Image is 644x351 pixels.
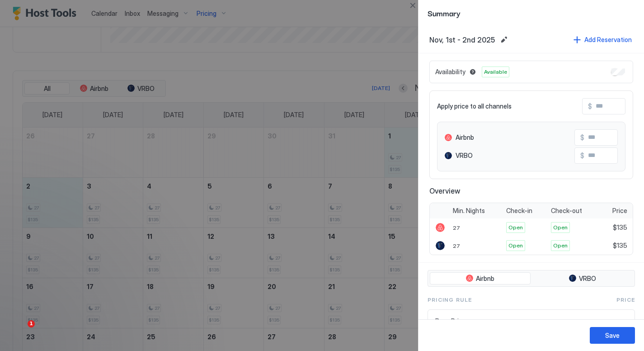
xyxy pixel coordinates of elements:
[435,317,609,325] span: Base Price
[551,207,582,215] span: Check-out
[453,224,460,231] span: 27
[588,102,592,110] span: $
[429,35,495,44] span: Nov, 1st - 2nd 2025
[456,152,473,160] span: VRBO
[9,320,31,342] iframe: Intercom live chat
[498,34,509,45] button: Edit date range
[467,66,478,77] button: Blocked dates override all pricing rules and remain unavailable until manually unblocked
[428,296,472,304] span: Pricing Rule
[508,242,523,250] span: Open
[506,207,532,215] span: Check-in
[28,320,35,327] span: 1
[532,272,633,285] button: VRBO
[580,133,584,142] span: $
[590,327,635,344] button: Save
[430,272,531,285] button: Airbnb
[613,242,627,250] span: $135
[613,223,627,232] span: $135
[428,7,635,19] span: Summary
[580,152,584,160] span: $
[484,68,507,76] span: Available
[612,207,627,215] span: Price
[453,242,460,249] span: 27
[7,263,188,327] iframe: Intercom notifications message
[456,133,474,142] span: Airbnb
[605,331,620,340] div: Save
[616,296,635,304] span: Price
[429,186,633,195] span: Overview
[428,270,635,287] div: tab-group
[579,275,596,283] span: VRBO
[508,223,523,232] span: Open
[476,275,494,283] span: Airbnb
[435,68,465,76] span: Availability
[553,242,568,250] span: Open
[584,35,632,44] div: Add Reservation
[572,33,633,46] button: Add Reservation
[553,223,568,232] span: Open
[453,207,485,215] span: Min. Nights
[437,102,512,110] span: Apply price to all channels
